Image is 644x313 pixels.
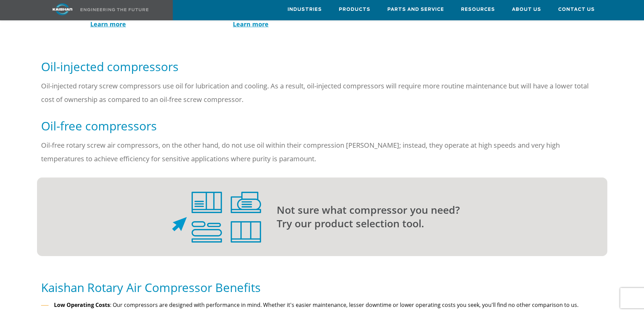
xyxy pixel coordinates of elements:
p: Oil-free rotary screw air compressors, on the other hand, do not use oil within their compression... [41,139,603,166]
img: Engineering the future [80,8,148,11]
span: Contact Us [558,6,595,14]
a: Products [339,0,370,19]
span: Products [339,6,370,14]
strong: Low Operating Costs [54,301,110,309]
a: Learn more [90,20,126,28]
a: Industries [288,0,322,19]
li: : Our compressors are designed with performance in mind. Whether it's easier maintenance, lesser ... [41,300,603,310]
p: Oil-injected rotary screw compressors use oil for lubrication and cooling. As a result, oil-injec... [41,79,603,106]
div: product select tool icon [41,192,261,243]
h5: Kaishan Rotary Air Compressor Benefits [41,280,603,295]
a: About Us [512,0,541,19]
a: Contact Us [558,0,595,19]
a: Learn more [233,20,269,28]
h5: Oil-free compressors [41,118,603,133]
img: product select tool icon [172,192,261,243]
a: Resources [461,0,495,19]
span: About Us [512,6,541,14]
span: Industries [288,6,322,14]
span: Resources [461,6,495,14]
p: Not sure what compressor you need? Try our product selection tool. [277,203,580,230]
img: kaishan logo [37,3,88,15]
h5: Oil-injected compressors [41,59,603,74]
a: Parts and Service [387,0,444,19]
span: Parts and Service [387,6,444,14]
